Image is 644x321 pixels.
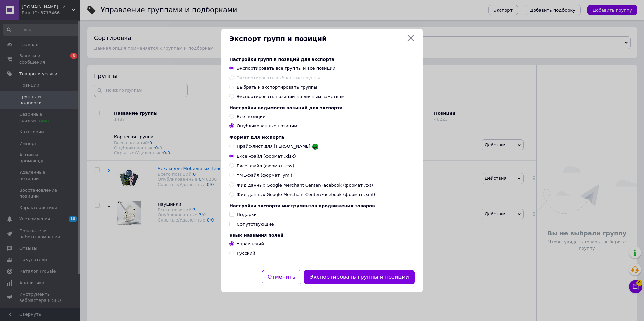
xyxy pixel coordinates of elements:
span: Опубликованные позиции [237,123,297,128]
div: Сопутствующие [237,221,274,227]
div: Подарки [237,212,257,218]
button: Отменить [262,270,301,284]
span: Фид данных Google Merchant Center/Facebook (формат .xml) [237,192,375,198]
span: Excel-файл (формат .xlsx) [237,153,296,159]
div: Настройки групп и позиций для экспорта [229,57,415,62]
span: Выбрать и экспортировать группы [237,85,317,90]
span: Экспортировать позиции по личным заметкам [237,94,344,99]
div: Формат для экспорта [229,135,415,140]
span: Экспорт групп и позиций [229,34,404,44]
span: Экспортировать все группы и все позиции [237,66,335,71]
span: Все позиции [237,114,266,119]
div: Настройки экспорта инструментов продвижения товаров [229,203,415,208]
div: Язык названия полей [229,233,415,238]
span: Экспортировать выбранные группы [237,75,320,80]
span: Excel-файл (формат .csv) [237,163,294,169]
span: YML-файл (формат .yml) [237,172,292,178]
span: Русский [237,251,255,256]
span: Фид данных Google Merchant Center/Facebook (формат .txt) [237,182,373,188]
div: Настройки видимости позиций для экспорта [229,105,415,110]
span: Украинский [237,241,264,246]
button: Экспортировать группы и позиции [304,270,415,284]
span: Прайс-лист для [PERSON_NAME] [237,143,310,149]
